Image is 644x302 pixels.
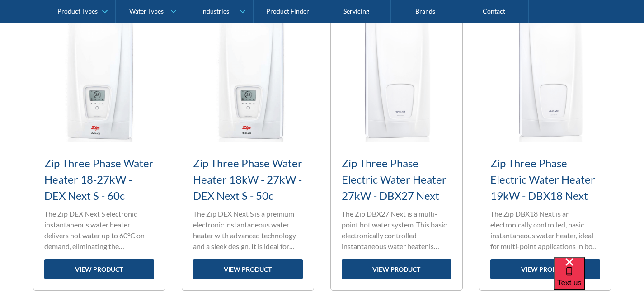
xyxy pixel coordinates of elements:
[129,7,164,15] div: Water Types
[342,259,451,279] a: view product
[490,208,600,252] p: The Zip DBX18 Next is an electronically controlled, basic instantaneous water heater, ideal for m...
[193,208,303,252] p: The Zip DEX Next S is a premium electronic instantaneous water heater with advanced technology an...
[201,7,229,15] div: Industries
[554,257,644,302] iframe: podium webchat widget bubble
[331,10,462,142] img: Zip Three Phase Electric Water Heater 27kW - DBX27 Next
[44,208,154,252] p: The Zip DEX Next S electronic instantaneous water heater delivers hot water up to 60°C on demand,...
[57,7,98,15] div: Product Types
[182,10,314,142] img: Zip Three Phase Water Heater 18kW - 27kW - DEX Next S - 50c
[44,155,154,204] h3: Zip Three Phase Water Heater 18-27kW - DEX Next S - 60c
[342,208,451,252] p: The Zip DBX27 Next is a multi-point hot water system. This basic electronically controlled instan...
[33,10,165,142] img: Zip Three Phase Water Heater 18-27kW - DEX Next S - 60c
[479,10,611,142] img: Zip Three Phase Electric Water Heater 19kW - DBX18 Next
[490,155,600,204] h3: Zip Three Phase Electric Water Heater 19kW - DBX18 Next
[490,259,600,279] a: view product
[342,155,451,204] h3: Zip Three Phase Electric Water Heater 27kW - DBX27 Next
[193,259,303,279] a: view product
[193,155,303,204] h3: Zip Three Phase Water Heater 18kW - 27kW - DEX Next S - 50c
[44,259,154,279] a: view product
